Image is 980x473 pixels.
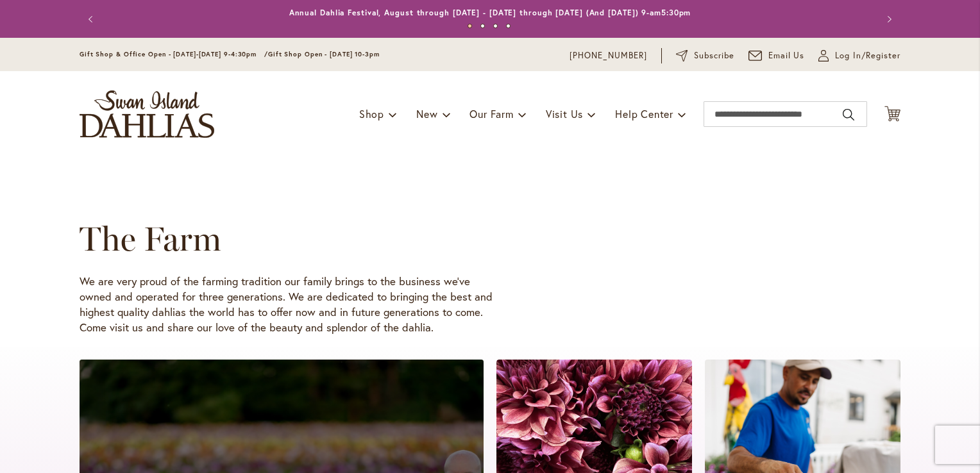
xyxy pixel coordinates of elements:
[80,274,496,335] p: We are very proud of the farming tradition our family brings to the business we’ve owned and oper...
[748,49,805,62] a: Email Us
[80,220,863,258] h1: The Farm
[268,50,380,58] span: Gift Shop Open - [DATE] 10-3pm
[416,107,437,120] span: New
[875,6,900,32] button: Next
[768,49,805,62] span: Email Us
[615,107,673,120] span: Help Center
[570,49,647,62] a: [PHONE_NUMBER]
[546,107,583,120] span: Visit Us
[80,90,214,138] a: store logo
[506,24,511,28] button: 4 of 4
[493,24,498,28] button: 3 of 4
[468,24,472,28] button: 1 of 4
[676,49,734,62] a: Subscribe
[694,49,734,62] span: Subscribe
[289,8,691,17] a: Annual Dahlia Festival, August through [DATE] - [DATE] through [DATE] (And [DATE]) 9-am5:30pm
[480,24,485,28] button: 2 of 4
[469,107,513,120] span: Our Farm
[818,49,900,62] a: Log In/Register
[359,107,384,120] span: Shop
[80,6,105,32] button: Previous
[835,49,900,62] span: Log In/Register
[80,50,268,58] span: Gift Shop & Office Open - [DATE]-[DATE] 9-4:30pm /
